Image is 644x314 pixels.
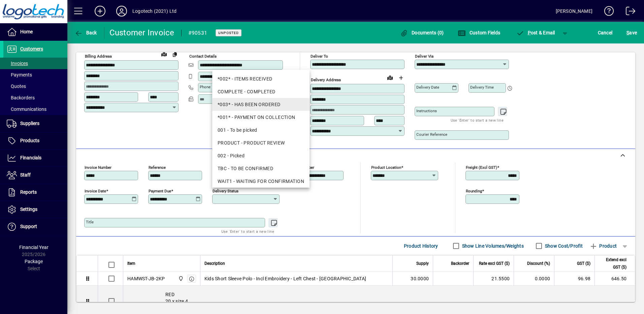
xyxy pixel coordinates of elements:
td: 646.50 [594,272,635,286]
span: Documents (0) [400,30,444,35]
a: Settings [3,201,67,218]
label: Show Cost/Profit [544,243,583,249]
span: Discount (%) [527,260,550,267]
div: *003* - HAS BEEN ORDERED [218,101,304,108]
button: Add [89,5,111,17]
mat-label: Instructions [416,108,437,113]
button: Cancel [596,27,614,39]
span: Backorder [451,260,469,267]
mat-option: *001* - PAYMENT ON COLLECTION [212,111,310,124]
mat-label: Courier Reference [416,132,447,137]
span: Quotes [7,84,26,89]
button: Product History [401,240,441,252]
div: #90531 [188,28,207,38]
span: Product [589,241,617,251]
a: Payments [3,69,67,81]
span: 30.0000 [411,275,429,282]
app-page-header-button: Back [67,27,104,39]
span: Kids Short Sleeve Polo - Incl Embroidery - Left Chest - [GEOGRAPHIC_DATA] [204,275,366,282]
mat-label: Delivery time [470,85,494,90]
span: Financials [20,155,41,160]
span: Reports [20,189,37,195]
span: Custom Fields [458,30,500,35]
div: HAMWST-JB-2KP [127,275,165,282]
span: S [626,30,629,35]
span: Product History [404,241,438,251]
a: Logout [621,1,636,23]
mat-option: *003* - HAS BEEN ORDERED [212,98,310,111]
div: 21.5500 [478,275,510,282]
span: Item [127,260,135,267]
span: Description [204,260,225,267]
div: 002 - Picked [218,152,304,159]
mat-label: Invoice date [85,189,106,193]
a: Quotes [3,81,67,92]
mat-option: WAIT1 - WAITING FOR CONFIRMATION [212,175,310,188]
div: WAIT1 - WAITING FOR CONFIRMATION [218,178,304,185]
mat-label: Delivery status [213,189,238,193]
label: Show Line Volumes/Weights [461,243,524,249]
a: Products [3,132,67,149]
button: Custom Fields [456,27,502,39]
a: Financials [3,150,67,166]
span: P [528,30,531,35]
a: Invoices [3,58,67,69]
div: TBC - TO BE CONFIRMED [218,165,304,172]
mat-label: Rounding [466,189,482,193]
div: *002* - ITEMS RECEIVED [218,75,304,83]
span: Unposted [218,31,239,35]
span: Back [74,30,97,35]
span: Home [20,29,33,34]
span: Customers [20,46,43,52]
div: Customer Invoice [109,27,174,38]
a: Support [3,218,67,235]
span: Package [25,259,43,264]
mat-option: TBC - TO BE CONFIRMED [212,162,310,175]
a: Communications [3,103,67,115]
span: ave [626,27,637,38]
a: Knowledge Base [599,1,614,23]
mat-label: Reference [149,165,166,170]
div: [PERSON_NAME] [556,6,592,17]
mat-label: Freight (excl GST) [466,165,497,170]
button: Documents (0) [398,27,446,39]
span: Rate excl GST ($) [479,260,510,267]
div: *001* - PAYMENT ON COLLECTION [218,114,304,121]
div: COMPLETE - COMPLETED [218,88,304,95]
mat-label: Phone [200,85,211,89]
span: Extend excl GST ($) [599,256,626,271]
div: PRODUCT - PRODUCT REVIEW [218,139,304,147]
span: Cancel [598,27,613,38]
mat-label: Payment due [149,189,171,193]
span: Central [176,275,184,282]
td: 96.98 [554,272,594,286]
span: Supply [416,260,429,267]
button: Copy to Delivery address [169,49,180,60]
mat-label: Product location [371,165,401,170]
span: Payments [7,72,32,77]
a: Reports [3,184,67,201]
mat-label: Delivery date [416,85,439,90]
a: Home [3,24,67,40]
mat-option: PRODUCT - PRODUCT REVIEW [212,136,310,149]
a: View on map [159,49,169,59]
mat-label: Deliver via [415,54,433,59]
span: Financial Year [19,245,49,250]
div: 001 - To be picked [218,127,304,134]
span: ost & Email [516,30,555,35]
span: Communications [7,106,46,112]
span: Products [20,138,39,143]
span: Backorders [7,95,35,100]
a: View on map [385,72,395,83]
button: Profile [111,5,132,17]
mat-label: Invoice number [85,165,111,170]
span: Settings [20,207,37,212]
a: Suppliers [3,115,67,132]
button: Save [625,27,639,39]
div: Logotech (2021) Ltd [132,6,176,17]
td: 0.0000 [514,272,554,286]
mat-hint: Use 'Enter' to start a new line [451,116,504,124]
mat-option: 002 - Picked [212,149,310,162]
a: Backorders [3,92,67,103]
button: Product [586,240,620,252]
